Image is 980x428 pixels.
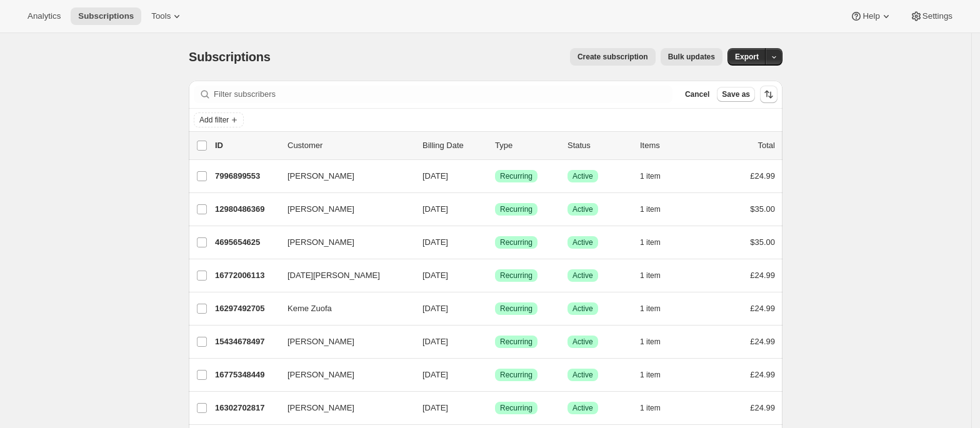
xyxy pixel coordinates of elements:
[750,237,775,247] span: $35.00
[842,7,899,25] button: Help
[727,48,766,66] button: Export
[722,89,750,99] span: Save as
[500,370,532,380] span: Recurring
[287,139,412,152] p: Customer
[422,204,448,214] span: [DATE]
[640,399,674,417] button: 1 item
[287,302,332,315] span: Keme Zuofa
[500,204,532,214] span: Recurring
[500,237,532,247] span: Recurring
[760,86,777,103] button: Sort the results
[640,300,674,317] button: 1 item
[280,199,405,219] button: [PERSON_NAME]
[661,48,722,66] button: Bulk updates
[572,337,593,347] span: Active
[640,171,661,181] span: 1 item
[572,403,593,413] span: Active
[750,171,775,181] span: £24.99
[570,48,656,66] button: Create subscription
[640,234,674,251] button: 1 item
[640,370,661,380] span: 1 item
[902,7,960,25] button: Settings
[215,366,775,384] div: 16775348449[PERSON_NAME][DATE]SuccessRecurringSuccessActive1 item£24.99
[287,236,354,249] span: [PERSON_NAME]
[640,237,661,247] span: 1 item
[862,11,879,21] span: Help
[422,304,448,313] span: [DATE]
[572,171,593,181] span: Active
[422,370,448,379] span: [DATE]
[500,171,532,181] span: Recurring
[215,269,277,282] p: 16772006113
[422,403,448,412] span: [DATE]
[567,139,630,152] p: Status
[572,271,593,281] span: Active
[750,304,775,313] span: £24.99
[717,87,755,102] button: Save as
[572,304,593,314] span: Active
[215,302,277,315] p: 16297492705
[680,87,714,102] button: Cancel
[215,300,775,317] div: 16297492705Keme Zuofa[DATE]SuccessRecurringSuccessActive1 item£24.99
[280,365,405,385] button: [PERSON_NAME]
[199,115,229,125] span: Add filter
[750,337,775,346] span: £24.99
[189,50,271,64] span: Subscriptions
[215,139,775,152] div: IDCustomerBilling DateTypeStatusItemsTotal
[640,271,661,281] span: 1 item
[640,403,661,413] span: 1 item
[215,333,775,351] div: 15434678497[PERSON_NAME][DATE]SuccessRecurringSuccessActive1 item£24.99
[280,232,405,252] button: [PERSON_NAME]
[422,337,448,346] span: [DATE]
[71,7,141,25] button: Subscriptions
[758,139,775,152] p: Total
[215,201,775,218] div: 12980486369[PERSON_NAME][DATE]SuccessRecurringSuccessActive1 item$35.00
[287,203,354,216] span: [PERSON_NAME]
[215,139,277,152] p: ID
[287,336,354,348] span: [PERSON_NAME]
[422,171,448,181] span: [DATE]
[750,403,775,412] span: £24.99
[640,267,674,284] button: 1 item
[214,86,672,103] input: Filter subscribers
[422,139,485,152] p: Billing Date
[640,204,661,214] span: 1 item
[577,52,648,62] span: Create subscription
[194,112,244,127] button: Add filter
[640,337,661,347] span: 1 item
[572,370,593,380] span: Active
[215,236,277,249] p: 4695654625
[640,304,661,314] span: 1 item
[280,166,405,186] button: [PERSON_NAME]
[640,139,702,152] div: Items
[280,398,405,418] button: [PERSON_NAME]
[215,167,775,185] div: 7996899553[PERSON_NAME][DATE]SuccessRecurringSuccessActive1 item£24.99
[750,370,775,379] span: £24.99
[640,167,674,185] button: 1 item
[500,304,532,314] span: Recurring
[640,333,674,351] button: 1 item
[750,271,775,280] span: £24.99
[287,402,354,414] span: [PERSON_NAME]
[287,269,380,282] span: [DATE][PERSON_NAME]
[422,237,448,247] span: [DATE]
[280,332,405,352] button: [PERSON_NAME]
[640,366,674,384] button: 1 item
[640,201,674,218] button: 1 item
[287,369,354,381] span: [PERSON_NAME]
[20,7,68,25] button: Analytics
[215,369,277,381] p: 16775348449
[280,266,405,286] button: [DATE][PERSON_NAME]
[685,89,709,99] span: Cancel
[422,271,448,280] span: [DATE]
[151,11,171,21] span: Tools
[215,402,277,414] p: 16302702817
[572,204,593,214] span: Active
[215,234,775,251] div: 4695654625[PERSON_NAME][DATE]SuccessRecurringSuccessActive1 item$35.00
[735,52,759,62] span: Export
[495,139,557,152] div: Type
[215,170,277,182] p: 7996899553
[668,52,715,62] span: Bulk updates
[215,267,775,284] div: 16772006113[DATE][PERSON_NAME][DATE]SuccessRecurringSuccessActive1 item£24.99
[144,7,191,25] button: Tools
